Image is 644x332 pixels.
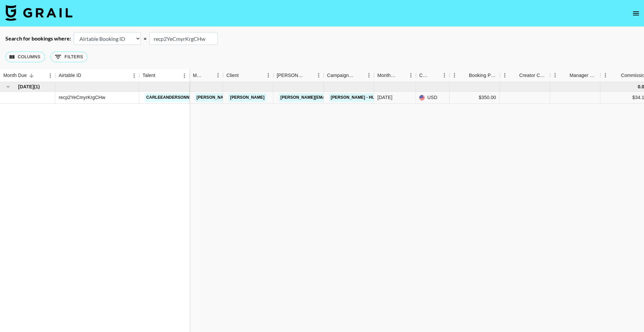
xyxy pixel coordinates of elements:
button: Sort [355,71,364,80]
div: Client [223,69,273,82]
button: Menu [406,70,416,80]
div: Campaign (Type) [327,69,355,82]
img: Grail Talent [5,5,72,21]
button: Menu [263,70,273,80]
div: USD [416,92,449,104]
button: Menu [129,71,139,81]
button: Menu [449,70,460,80]
button: Select columns [5,52,45,62]
button: Sort [81,71,91,80]
div: Client [226,69,239,82]
div: Booking Price [449,69,500,82]
button: Menu [45,71,55,81]
a: [PERSON_NAME] [228,93,266,102]
button: Show filters [50,52,88,62]
button: open drawer [629,7,643,20]
div: Booker [273,69,324,82]
div: Manager Commmission Override [550,69,600,82]
button: Sort [510,71,519,80]
button: Menu [213,70,223,80]
div: = [144,35,147,42]
div: Search for bookings where: [5,35,71,42]
button: Sort [304,71,314,80]
div: Airtable ID [55,69,139,82]
div: Currency [419,69,430,82]
button: Sort [155,71,165,80]
button: Menu [364,70,374,80]
button: Sort [430,71,439,80]
div: Campaign (Type) [324,69,374,82]
div: Month Due [377,69,396,82]
div: Booking Price [469,69,496,82]
div: Sep '25 [377,94,392,101]
span: [DATE] [18,83,34,90]
div: Manager Commmission Override [570,69,597,82]
div: Manager [190,69,223,82]
button: Sort [611,71,621,80]
button: Sort [560,71,570,80]
button: Sort [239,71,248,80]
button: Sort [460,71,469,80]
button: Menu [550,70,560,80]
div: recp2YeCmyrKrgCHw [59,94,105,101]
button: hide children [3,82,13,91]
a: [PERSON_NAME] - Hunting Boots [329,93,405,102]
div: Manager [193,69,204,82]
div: Talent [139,69,190,82]
div: Month Due [3,69,27,82]
div: $350.00 [479,94,496,101]
button: Sort [27,71,36,80]
div: Creator Commmission Override [500,69,550,82]
div: [PERSON_NAME] [277,69,304,82]
a: [PERSON_NAME][EMAIL_ADDRESS][PERSON_NAME][DOMAIN_NAME] [195,93,339,102]
span: ( 1 ) [34,83,40,90]
button: Sort [396,71,406,80]
button: Menu [179,71,190,81]
button: Menu [600,70,610,80]
div: Airtable ID [59,69,81,82]
div: Creator Commmission Override [519,69,547,82]
div: Currency [416,69,449,82]
a: carleeandersonnn [145,93,194,102]
button: Sort [204,71,213,80]
div: Month Due [374,69,416,82]
button: Menu [500,70,510,80]
button: Menu [314,70,324,80]
button: Menu [439,70,449,80]
a: [PERSON_NAME][EMAIL_ADDRESS][DOMAIN_NAME] [279,93,388,102]
div: Talent [143,69,155,82]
